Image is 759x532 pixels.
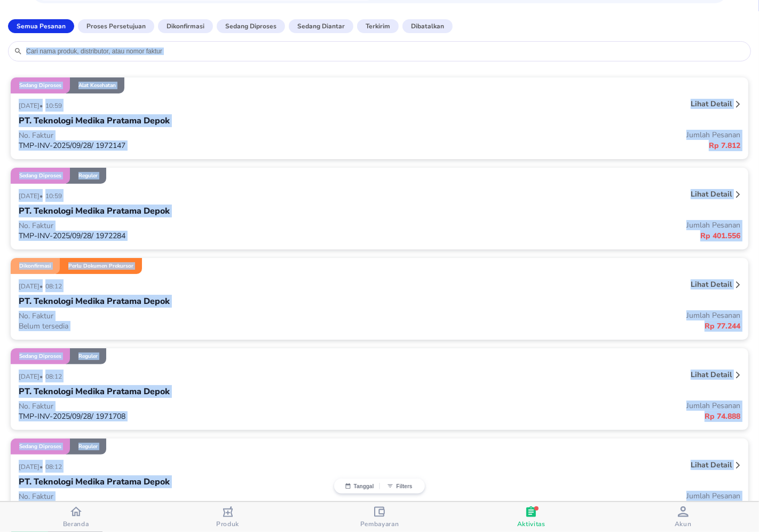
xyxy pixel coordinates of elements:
[379,320,740,332] p: Rp 77.244
[78,19,154,33] button: Proses Persetujuan
[19,192,45,200] p: [DATE] •
[379,411,740,422] p: Rp 74.888
[379,130,740,140] p: Jumlah Pesanan
[152,502,303,532] button: Produk
[297,21,345,31] p: Sedang diantar
[691,189,732,199] p: Lihat detail
[19,463,45,471] p: [DATE] •
[19,372,45,381] p: [DATE] •
[86,21,146,31] p: Proses Persetujuan
[379,310,740,320] p: Jumlah Pesanan
[19,101,45,110] p: [DATE] •
[691,99,732,109] p: Lihat detail
[289,19,353,33] button: Sedang diantar
[455,502,607,532] button: Aktivitas
[19,114,170,127] p: PT. Teknologi Medika Pratama Depok
[339,483,379,489] button: Tanggal
[402,19,453,33] button: Dibatalkan
[68,262,133,270] p: Perlu Dokumen Prekursor
[19,321,379,331] p: Belum tersedia
[45,282,65,291] p: 08:12
[19,262,51,270] p: Dikonfirmasi
[217,19,285,33] button: Sedang diproses
[19,353,61,360] p: Sedang diproses
[691,279,732,290] p: Lihat detail
[691,460,732,470] p: Lihat detail
[45,192,65,200] p: 10:59
[19,221,379,231] p: No. Faktur
[360,520,399,528] span: Pembayaran
[45,463,65,471] p: 08:12
[19,491,379,502] p: No. Faktur
[158,19,213,33] button: Dikonfirmasi
[19,475,170,488] p: PT. Teknologi Medika Pratama Depok
[78,82,116,89] p: Alat Kesehatan
[19,282,45,291] p: [DATE] •
[78,353,98,360] p: Reguler
[19,311,379,321] p: No. Faktur
[19,82,61,89] p: Sedang diproses
[19,443,61,450] p: Sedang diproses
[304,502,455,532] button: Pembayaran
[379,491,740,501] p: Jumlah Pesanan
[411,21,444,31] p: Dibatalkan
[691,370,732,380] p: Lihat detail
[78,172,98,179] p: Reguler
[19,401,379,411] p: No. Faktur
[45,372,65,381] p: 08:12
[63,520,89,528] span: Beranda
[225,21,276,31] p: Sedang diproses
[379,140,740,151] p: Rp 7.812
[19,231,379,241] p: TMP-INV-2025/09/28/ 1972284
[25,47,745,56] input: Cari nama produk, distributor, atau nomor faktur
[17,21,66,31] p: Semua Pesanan
[607,502,759,532] button: Akun
[19,130,379,140] p: No. Faktur
[379,401,740,411] p: Jumlah Pesanan
[379,220,740,230] p: Jumlah Pesanan
[19,205,170,217] p: PT. Teknologi Medika Pratama Depok
[78,443,98,450] p: Reguler
[216,520,239,528] span: Produk
[379,483,420,489] button: Filters
[8,19,74,33] button: Semua Pesanan
[167,21,204,31] p: Dikonfirmasi
[366,21,390,31] p: Terkirim
[19,140,379,151] p: TMP-INV-2025/09/28/ 1972147
[19,172,61,179] p: Sedang diproses
[19,295,170,308] p: PT. Teknologi Medika Pratama Depok
[517,520,545,528] span: Aktivitas
[45,101,65,110] p: 10:59
[379,230,740,241] p: Rp 401.556
[19,411,379,421] p: TMP-INV-2025/09/28/ 1971708
[675,520,692,528] span: Akun
[19,385,170,398] p: PT. Teknologi Medika Pratama Depok
[357,19,399,33] button: Terkirim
